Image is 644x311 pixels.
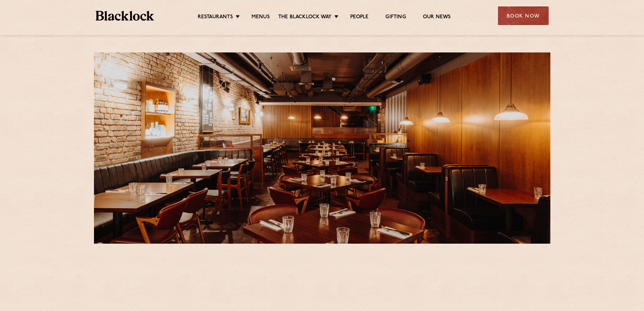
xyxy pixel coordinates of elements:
[385,14,406,21] a: Gifting
[278,14,332,21] a: The Blacklock Way
[498,6,549,25] div: Book Now
[252,14,270,21] a: Menus
[198,14,233,21] a: Restaurants
[423,14,451,21] a: Our News
[350,14,368,21] a: People
[96,11,154,21] img: BL_Textured_Logo-footer-cropped.svg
